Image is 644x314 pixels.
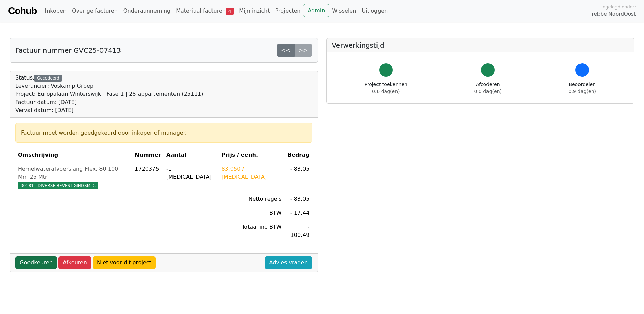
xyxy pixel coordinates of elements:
[284,220,312,242] td: - 100.49
[236,4,273,18] a: Mijn inzicht
[221,165,281,181] div: 83.050 / [MEDICAL_DATA]
[132,148,164,162] th: Nummer
[18,182,98,189] span: 30181 - DIVERSE BEVESTIGINGSMID.
[359,4,390,18] a: Uitloggen
[15,90,203,98] div: Project: Europalaan Winterswijk | Fase 1 | 28 appartementen (25111)
[8,3,37,19] a: Cohub
[590,10,636,18] span: Trebbe NoordOost
[601,4,636,10] span: Ingelogd onder:
[58,256,91,269] a: Afkeuren
[15,98,203,106] div: Factuur datum: [DATE]
[69,4,121,18] a: Overige facturen
[21,129,307,137] div: Factuur moet worden goedgekeurd door inkoper of manager.
[15,46,121,54] h5: Factuur nummer GVC25-07413
[93,256,156,269] a: Niet voor dit project
[474,89,502,94] span: 0.0 dag(en)
[121,4,173,18] a: Onderaanneming
[303,4,329,17] a: Admin
[219,220,284,242] td: Totaal inc BTW
[569,81,596,95] div: Beoordelen
[15,256,57,269] a: Goedkeuren
[284,206,312,220] td: - 17.44
[15,148,132,162] th: Omschrijving
[173,4,236,18] a: Materiaal facturen4
[34,75,62,82] div: Gecodeerd
[219,206,284,220] td: BTW
[273,4,303,18] a: Projecten
[372,89,400,94] span: 0.6 dag(en)
[15,82,203,90] div: Leverancier: Voskamp Groep
[569,89,596,94] span: 0.9 dag(en)
[132,162,164,192] td: 1720375
[284,162,312,192] td: - 83.05
[277,44,295,57] a: <<
[18,165,129,181] div: Hemelwaterafvoerslang Flex. 80 100 Mm 25 Mtr
[18,165,129,189] a: Hemelwaterafvoerslang Flex. 80 100 Mm 25 Mtr30181 - DIVERSE BEVESTIGINGSMID.
[15,74,203,115] div: Status:
[164,148,219,162] th: Aantal
[284,148,312,162] th: Bedrag
[226,8,234,15] span: 4
[219,148,284,162] th: Prijs / eenh.
[219,192,284,206] td: Netto regels
[166,165,216,181] div: -1 [MEDICAL_DATA]
[284,192,312,206] td: - 83.05
[15,106,203,115] div: Verval datum: [DATE]
[332,41,629,49] h5: Verwerkingstijd
[329,4,359,18] a: Wisselen
[42,4,69,18] a: Inkopen
[474,81,502,95] div: Afcoderen
[365,81,407,95] div: Project toekennen
[265,256,312,269] a: Advies vragen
